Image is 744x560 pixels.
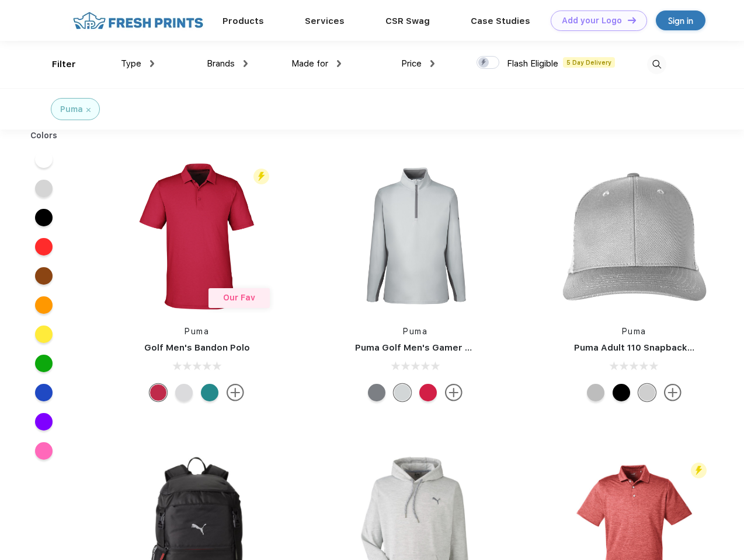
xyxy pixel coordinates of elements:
a: Golf Men's Bandon Polo [144,342,250,353]
div: Add your Logo [562,16,622,26]
img: func=resize&h=266 [338,159,493,314]
img: more.svg [664,384,682,401]
a: Puma [622,327,646,336]
span: Made for [291,58,328,69]
div: Quiet Shade [368,384,385,401]
div: Ski Patrol [419,384,437,401]
img: func=resize&h=266 [119,159,274,314]
div: Colors [22,129,67,142]
div: Quarry Brt Whit [638,384,656,401]
span: Type [121,58,141,69]
div: High Rise [394,384,411,401]
div: Sign in [668,14,693,27]
div: Pma Blk Pma Blk [613,384,630,401]
div: Green Lagoon [201,384,218,401]
a: Puma Golf Men's Gamer Golf Quarter-Zip [355,342,540,353]
img: func=resize&h=266 [557,159,712,314]
a: Puma [185,327,209,336]
img: dropdown.png [244,60,248,67]
a: Products [222,16,264,26]
img: more.svg [445,384,463,401]
img: dropdown.png [150,60,154,67]
img: more.svg [227,384,244,401]
div: Filter [52,58,76,71]
img: desktop_search.svg [647,55,666,74]
span: Price [401,58,422,69]
div: High Rise [175,384,193,401]
img: filter_cancel.svg [86,108,91,112]
img: dropdown.png [430,60,434,67]
img: DT [628,17,636,23]
div: Ski Patrol [150,384,167,401]
a: Sign in [656,10,705,30]
a: Services [305,16,345,26]
img: flash_active_toggle.svg [253,169,269,184]
div: Quarry with Brt Whit [587,384,604,401]
span: Brands [207,58,235,69]
span: Our Fav [223,293,255,302]
a: CSR Swag [385,16,430,26]
img: dropdown.png [337,60,341,67]
img: fo%20logo%202.webp [69,10,207,31]
div: Puma [60,103,83,116]
span: 5 Day Delivery [563,57,615,68]
span: Flash Eligible [507,58,558,69]
img: flash_active_toggle.svg [691,463,707,478]
a: Puma [403,327,427,336]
